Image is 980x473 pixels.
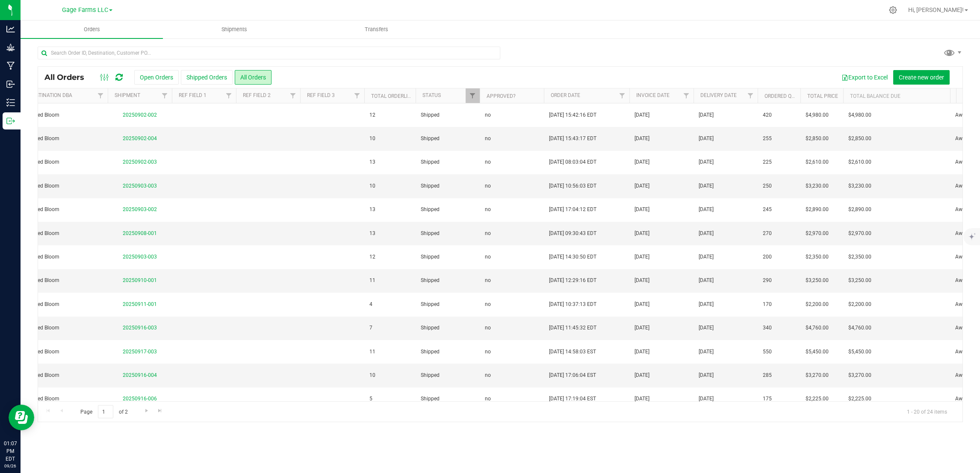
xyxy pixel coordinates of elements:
span: $5,450.00 [848,348,871,356]
span: 11 [369,348,375,356]
span: 420 [763,111,772,119]
span: [DATE] [699,135,714,143]
span: Sacred Bloom [27,371,103,379]
a: Invoice Date [636,92,670,98]
span: [DATE] [635,300,649,308]
span: Create new order [899,74,944,81]
a: Filter [679,88,694,103]
button: All Orders [235,70,272,85]
span: no [485,371,491,379]
a: 20250916-003 [123,325,157,331]
span: [DATE] [699,158,714,166]
inline-svg: Inbound [6,80,15,88]
a: 20250902-002 [123,112,157,118]
a: Go to the last page [154,405,166,417]
a: 20250903-003 [123,183,157,189]
a: Order Date [551,92,580,98]
button: Export to Excel [836,70,893,85]
span: [DATE] 10:56:03 EDT [549,182,596,190]
span: [DATE] [635,276,649,285]
span: [DATE] [699,206,714,214]
span: $2,350.00 [848,253,871,261]
span: [DATE] [635,229,649,238]
span: [DATE] 17:06:04 EST [549,371,596,379]
span: 7 [369,324,372,332]
span: Shipped [421,371,475,379]
span: [DATE] 14:30:50 EDT [549,253,596,261]
a: Go to the next page [140,405,153,417]
span: Shipped [421,135,475,143]
span: 200 [763,253,772,261]
span: 290 [763,276,772,285]
span: no [485,253,491,261]
a: Filter [158,88,172,103]
inline-svg: Inventory [6,98,15,107]
a: Transfers [305,21,448,38]
span: $2,850.00 [848,135,871,143]
span: [DATE] [699,276,714,285]
span: [DATE] [699,253,714,261]
span: [DATE] 12:29:16 EDT [549,276,596,285]
span: 550 [763,348,772,356]
span: $4,760.00 [806,324,829,332]
span: Shipped [421,253,475,261]
span: $4,980.00 [806,111,829,119]
span: Shipped [421,276,475,285]
span: Hi, [PERSON_NAME]! [908,6,964,13]
span: no [485,111,491,119]
a: 20250903-003 [123,254,157,260]
span: Sacred Bloom [27,229,103,238]
span: 255 [763,135,772,143]
span: [DATE] [699,371,714,379]
span: no [485,158,491,166]
span: [DATE] 17:04:12 EDT [549,206,596,214]
span: Sacred Bloom [27,276,103,285]
a: Filter [222,88,236,103]
a: 20250902-003 [123,159,157,165]
span: Shipped [421,111,475,119]
span: [DATE] 14:58:03 EST [549,348,596,356]
a: Ordered qty [765,93,797,99]
span: 11 [369,276,375,285]
a: 20250908-001 [123,230,157,236]
a: Filter [466,88,480,103]
span: $2,225.00 [848,395,871,403]
a: Filter [744,88,758,103]
span: [DATE] [635,206,649,214]
span: $2,890.00 [806,206,829,214]
span: 225 [763,158,772,166]
span: Sacred Bloom [27,158,103,166]
span: 5 [369,395,372,403]
p: 09/26 [4,463,17,469]
span: $5,450.00 [806,348,829,356]
span: 10 [369,135,375,143]
span: no [485,324,491,332]
button: Create new order [893,70,950,85]
span: [DATE] [699,229,714,238]
span: Sacred Bloom [27,111,103,119]
input: Search Order ID, Destination, Customer PO... [38,47,500,59]
span: $2,850.00 [806,135,829,143]
span: [DATE] [699,182,714,190]
span: Shipped [421,300,475,308]
span: Sacred Bloom [27,135,103,143]
span: Shipped [421,348,475,356]
span: Sacred Bloom [27,300,103,308]
input: 1 [98,405,113,418]
span: [DATE] [635,371,649,379]
span: Shipped [421,206,475,214]
a: Delivery Date [700,92,737,98]
span: Sacred Bloom [27,395,103,403]
span: [DATE] 08:03:04 EDT [549,158,596,166]
span: no [485,276,491,285]
span: $2,970.00 [806,229,829,238]
span: 250 [763,182,772,190]
span: no [485,182,491,190]
span: no [485,229,491,238]
span: Sacred Bloom [27,324,103,332]
a: Approved? [487,93,516,99]
a: Ref Field 1 [179,92,207,98]
a: Total Orderlines [371,93,417,99]
span: [DATE] [635,395,649,403]
a: Filter [94,88,108,103]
